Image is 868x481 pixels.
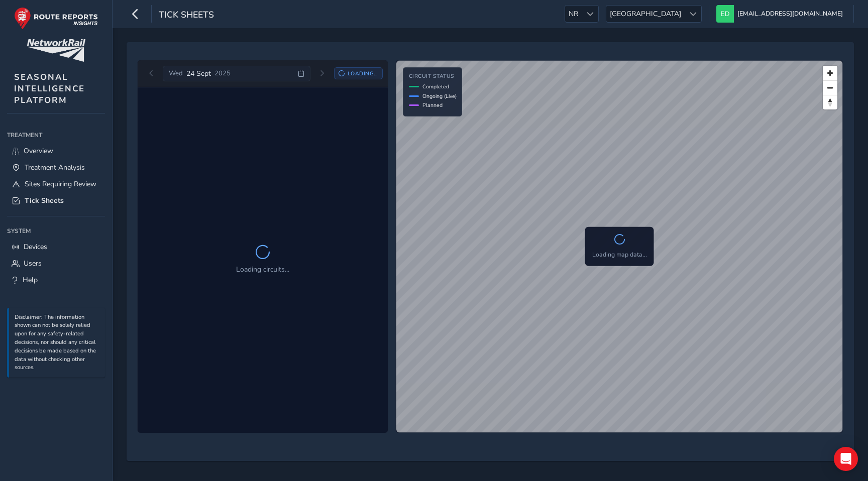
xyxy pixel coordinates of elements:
[25,196,64,205] span: Tick Sheets
[823,66,837,80] button: Zoom in
[409,73,457,80] h4: Circuit Status
[396,61,842,432] canvas: Map
[159,9,214,23] span: Tick Sheets
[23,275,38,285] span: Help
[422,92,457,100] span: Ongoing (Live)
[7,159,105,176] a: Treatment Analysis
[186,69,211,78] span: 24 Sept
[24,242,47,252] span: Devices
[24,259,42,268] span: Users
[7,223,105,238] div: System
[25,179,96,189] span: Sites Requiring Review
[716,5,846,23] button: [EMAIL_ADDRESS][DOMAIN_NAME]
[24,146,53,156] span: Overview
[348,70,378,77] span: Loading...
[14,7,98,30] img: rr logo
[7,192,105,209] a: Tick Sheets
[27,39,85,62] img: customer logo
[7,128,105,143] div: Treatment
[7,255,105,272] a: Users
[25,163,85,172] span: Treatment Analysis
[737,5,843,23] span: [EMAIL_ADDRESS][DOMAIN_NAME]
[7,272,105,288] a: Help
[606,6,685,22] span: [GEOGRAPHIC_DATA]
[716,5,734,23] img: diamond-layout
[823,95,837,109] button: Reset bearing to north
[422,83,449,90] span: Completed
[236,264,289,275] p: Loading circuits...
[7,143,105,159] a: Overview
[15,313,100,373] p: Disclaimer: The information shown can not be solely relied upon for any safety-related decisions,...
[565,6,582,22] span: NR
[214,69,231,78] span: 2025
[834,447,858,471] div: Open Intercom Messenger
[422,101,443,109] span: Planned
[169,69,183,78] span: Wed
[823,80,837,95] button: Zoom out
[14,71,85,106] span: SEASONAL INTELLIGENCE PLATFORM
[592,250,647,259] p: Loading map data...
[7,176,105,192] a: Sites Requiring Review
[7,238,105,255] a: Devices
